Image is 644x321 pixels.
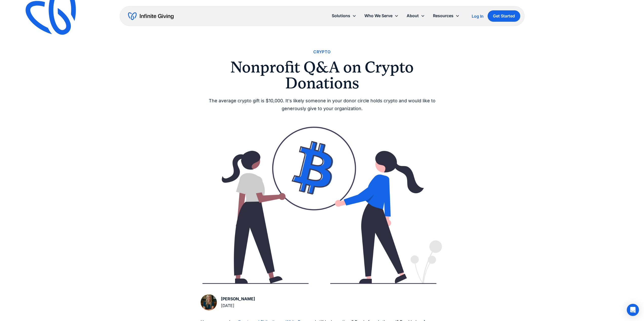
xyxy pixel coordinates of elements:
h1: Nonprofit Q&A on Crypto Donations [201,59,444,91]
div: Resources [429,10,464,21]
div: Solutions [332,12,350,19]
div: [DATE] [221,302,255,309]
div: [PERSON_NAME] [221,295,255,302]
div: Who We Serve [360,10,403,21]
div: About [403,10,429,21]
div: About [407,12,419,19]
div: Log In [472,14,484,18]
div: Resources [433,12,453,19]
div: Solutions [328,10,360,21]
a: Crypto [313,48,330,55]
div: The average crypto gift is $10,000. It's likely someone in your donor circle holds crypto and wou... [201,97,444,112]
a: Get Started [488,10,520,22]
div: Who We Serve [364,12,392,19]
a: [PERSON_NAME][DATE] [201,294,255,310]
div: Open Intercom Messenger [627,304,639,316]
a: Log In [472,13,484,19]
a: home [128,12,174,20]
